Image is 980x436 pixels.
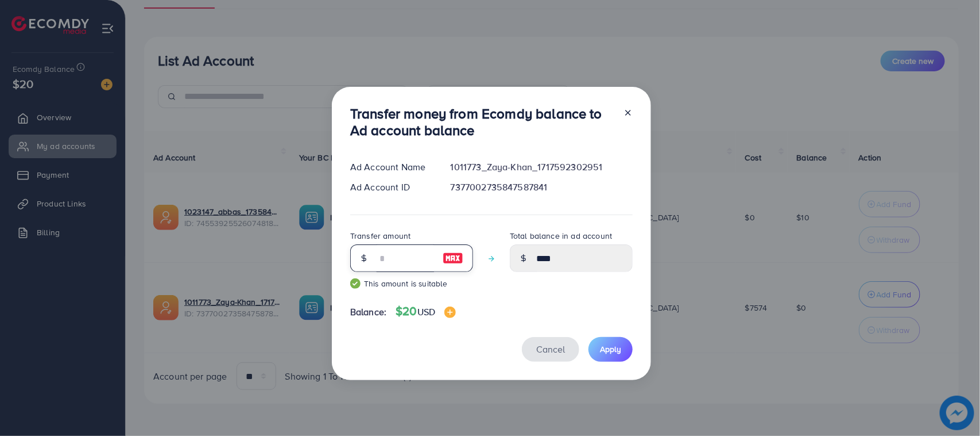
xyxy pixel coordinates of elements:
[350,278,473,289] small: This amount is suitable
[350,105,614,139] h3: Transfer money from Ecomdy balance to Ad account balance
[444,307,456,318] img: image
[341,181,441,194] div: Ad Account ID
[588,337,633,362] button: Apply
[417,305,435,318] span: USD
[536,343,565,355] span: Cancel
[350,230,410,242] label: Transfer amount
[441,160,642,174] div: 1011773_Zaya-Khan_1717592302951
[600,343,621,355] span: Apply
[443,251,463,265] img: image
[350,278,361,289] img: guide
[396,304,456,319] h4: $20
[522,337,579,362] button: Cancel
[350,305,386,319] span: Balance:
[341,160,441,174] div: Ad Account Name
[441,181,642,194] div: 7377002735847587841
[510,230,612,242] label: Total balance in ad account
